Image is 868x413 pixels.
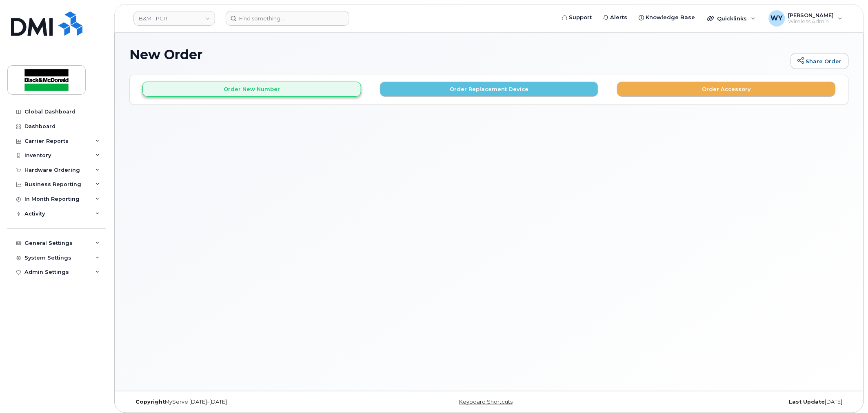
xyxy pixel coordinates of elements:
div: [DATE] [609,399,849,405]
a: Keyboard Shortcuts [459,399,513,405]
button: Order New Number [142,82,361,97]
button: Order Accessory [617,82,836,97]
button: Order Replacement Device [380,82,599,97]
h1: New Order [129,47,787,62]
div: MyServe [DATE]–[DATE] [129,399,369,405]
strong: Copyright [135,399,165,405]
a: Share Order [791,53,849,69]
strong: Last Update [789,399,825,405]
